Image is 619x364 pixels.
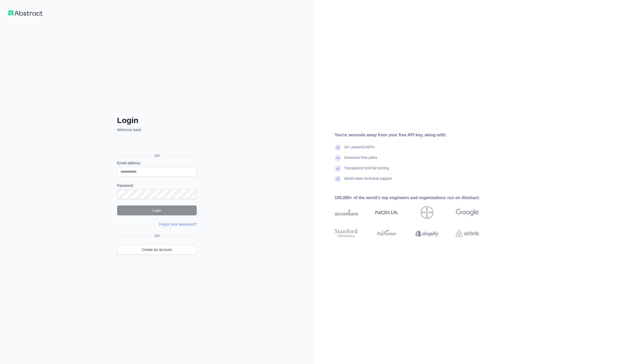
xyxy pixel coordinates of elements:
[117,245,197,255] a: Create an account
[335,228,358,239] img: stanford university
[335,206,358,219] img: accenture
[117,205,197,215] button: Login
[152,233,162,238] span: OR
[344,176,392,186] div: World-class technical support
[335,176,341,182] img: check mark
[335,132,496,138] div: You're seconds away from your free API key, along with:
[335,195,496,201] div: 100,000+ of the world's top engineers and organizations run on Abstract:
[415,228,439,239] img: shopify
[8,10,42,16] img: Workflow
[159,222,197,226] a: Forgot your password?
[335,165,341,172] img: check mark
[150,153,164,158] span: OR
[117,160,197,166] label: Email address
[335,144,341,151] img: check mark
[344,155,377,165] div: Generous free plans
[375,206,398,219] img: nokia
[344,144,375,155] div: 15+ powerful API's
[375,228,398,239] img: payoneer
[117,116,197,125] h2: Login
[344,165,389,176] div: Transparent and fair pricing
[114,138,198,150] iframe: Bouton "Se connecter avec Google"
[117,127,197,132] p: Welcome back
[421,206,433,219] img: bayer
[117,183,197,188] label: Password
[456,206,479,219] img: google
[335,155,341,161] img: check mark
[456,228,479,239] img: airbnb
